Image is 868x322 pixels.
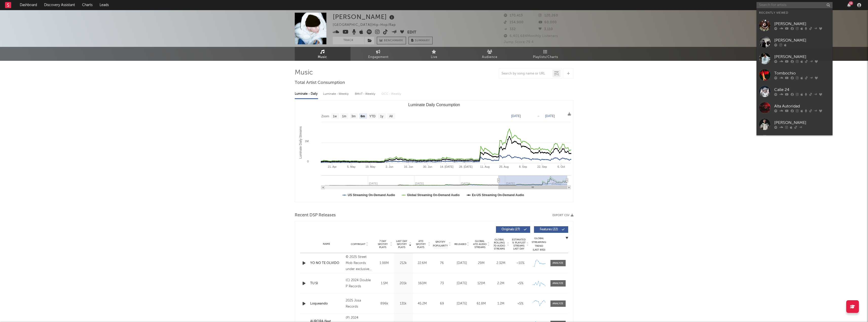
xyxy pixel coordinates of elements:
[414,301,431,306] div: 45.2M
[406,47,462,61] a: Live
[440,165,453,168] text: 14. [DATE]
[295,80,345,86] span: Total Artist Consumption
[409,37,433,44] button: Summary
[350,47,406,61] a: Engagement
[462,47,518,61] a: Audience
[395,261,412,266] div: 212k
[472,193,524,197] text: Ex-US Streaming On-Demand Audio
[404,165,413,168] text: 16. Jun
[537,228,561,231] span: Features ( 22 )
[756,34,833,50] a: [PERSON_NAME]
[453,281,470,286] div: [DATE]
[351,243,365,246] span: Copyright
[369,115,375,118] text: YTD
[310,261,343,266] a: YO NO TE OLVIDO
[756,116,833,132] a: [PERSON_NAME]
[539,14,558,17] span: 120,260
[482,54,497,60] span: Audience
[756,100,833,116] a: Alta Autoridad
[433,261,451,266] div: 76
[504,21,524,24] span: 154,900
[305,140,308,143] text: 1M
[774,120,830,126] div: [PERSON_NAME]
[346,277,373,290] div: (C) 2024 Double P Records
[537,114,540,118] text: →
[512,261,529,266] div: ~ 10 %
[512,238,526,250] span: Estimated % Playlist Streams Last Day
[492,261,509,266] div: 2.32M
[310,242,343,246] div: Name
[365,165,376,168] text: 19. May
[774,37,830,43] div: [PERSON_NAME]
[295,101,573,202] svg: Luminate Daily Consumption
[492,238,506,250] span: Global Rolling 7D Audio Streams
[376,240,390,249] span: 7 Day Spotify Plays
[480,165,489,168] text: 11. Aug
[423,165,432,168] text: 30. Jun
[756,2,833,8] input: Search for artists
[346,298,373,310] div: 2025 Josa Records
[346,254,373,272] div: © 2025 Street Mob Records under exclusive license to Warner Music Latina Inc.
[774,87,830,93] div: Calle 24
[348,193,395,197] text: US Streaming On-Demand Audio
[333,22,402,28] div: [GEOGRAPHIC_DATA] | Hip-Hop/Rap
[534,226,568,233] button: Features(22)
[407,29,416,36] button: Edit
[473,240,487,249] span: Global ATD Audio Streams
[759,10,830,16] div: Recently Viewed
[453,301,470,306] div: [DATE]
[395,281,412,286] div: 201k
[376,281,393,286] div: 1.5M
[295,212,336,218] span: Recent DSP Releases
[473,301,490,306] div: 61.8M
[395,301,412,306] div: 131k
[756,17,833,34] a: [PERSON_NAME]
[333,115,337,118] text: 1w
[756,50,833,67] a: [PERSON_NAME]
[415,39,430,42] span: Summary
[351,115,356,118] text: 3m
[504,34,558,38] span: 6,401,684 Monthly Listeners
[499,165,508,168] text: 25. Aug
[849,1,853,5] div: 16
[539,28,553,31] span: 3,110
[453,261,470,266] div: [DATE]
[774,21,830,27] div: [PERSON_NAME]
[323,90,350,98] div: Luminate - Weekly
[531,237,547,252] div: Global Streaming Trend (Last 60D)
[499,72,552,76] input: Search by song name or URL
[347,165,356,168] text: 5. May
[492,281,509,286] div: 2.2M
[368,54,389,60] span: Engagement
[310,281,343,286] a: TU SI
[519,165,527,168] text: 8. Sep
[504,41,534,44] span: Jump Score: 79.4
[295,47,350,61] a: Music
[318,54,327,60] span: Music
[756,67,833,83] a: Tombochio
[454,243,466,246] span: Released
[414,261,431,266] div: 22.6M
[774,54,830,60] div: [PERSON_NAME]
[774,70,830,76] div: Tombochio
[433,240,448,248] span: Spotify Popularity
[407,193,459,197] text: Global Streaming On-Demand Audio
[539,21,557,24] span: 60,000
[504,14,523,17] span: 170,413
[385,165,393,168] text: 2. Jun
[377,37,406,44] a: Benchmark
[473,281,490,286] div: 121M
[431,54,437,60] span: Live
[395,240,409,249] span: Last Day Spotify Plays
[360,115,365,118] text: 6m
[496,226,530,233] button: Originals(27)
[433,301,451,306] div: 69
[518,47,574,61] a: Playlists/Charts
[756,132,833,149] a: [PERSON_NAME]
[355,90,376,98] div: BMAT - Weekly
[756,83,833,100] a: Calle 24
[342,115,346,118] text: 1m
[492,301,509,306] div: 1.2M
